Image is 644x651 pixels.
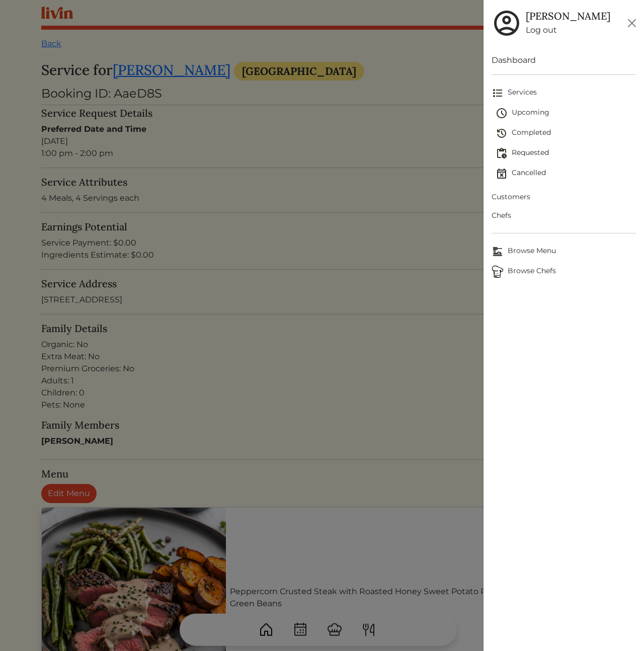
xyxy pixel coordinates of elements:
[492,246,636,258] span: Browse Menu
[492,246,504,258] img: Browse Menu
[492,87,636,99] span: Services
[492,188,636,206] a: Customers
[496,147,636,159] span: Requested
[492,54,636,66] a: Dashboard
[492,266,504,278] img: Browse Chefs
[496,143,636,164] a: Requested
[492,262,636,282] a: ChefsBrowse Chefs
[496,103,636,123] a: Upcoming
[492,241,636,262] a: Browse MenuBrowse Menu
[492,87,504,99] img: format_list_bulleted-ebc7f0161ee23162107b508e562e81cd567eeab2455044221954b09d19068e74.svg
[526,10,610,22] h5: [PERSON_NAME]
[496,107,636,119] span: Upcoming
[496,147,508,159] img: pending_actions-fd19ce2ea80609cc4d7bbea353f93e2f363e46d0f816104e4e0650fdd7f915cf.svg
[492,192,636,202] span: Customers
[526,24,610,36] a: Log out
[492,83,636,103] a: Services
[496,168,508,180] img: event_cancelled-67e280bd0a9e072c26133efab016668ee6d7272ad66fa3c7eb58af48b074a3a4.svg
[492,8,522,38] img: user_account-e6e16d2ec92f44fc35f99ef0dc9cddf60790bfa021a6ecb1c896eb5d2907b31c.svg
[492,206,636,225] a: Chefs
[496,168,636,180] span: Cancelled
[492,210,636,221] span: Chefs
[496,164,636,184] a: Cancelled
[496,127,508,139] img: history-2b446bceb7e0f53b931186bf4c1776ac458fe31ad3b688388ec82af02103cd45.svg
[492,266,636,278] span: Browse Chefs
[496,107,508,119] img: schedule-fa401ccd6b27cf58db24c3bb5584b27dcd8bd24ae666a918e1c6b4ae8c451a22.svg
[496,123,636,143] a: Completed
[624,15,640,31] button: Close
[496,127,636,139] span: Completed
